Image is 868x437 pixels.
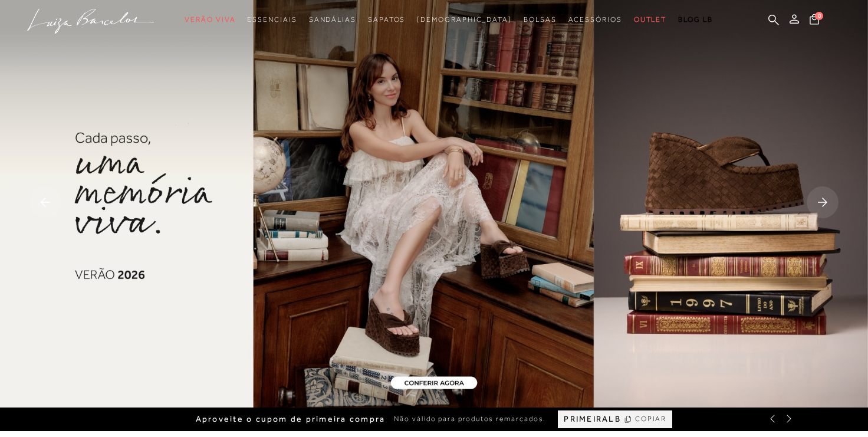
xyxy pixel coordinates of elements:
[806,13,823,29] button: 0
[309,9,356,31] a: noSubCategoriesText
[368,15,405,24] span: Sapatos
[196,414,386,424] span: Aproveite o cupom de primeira compra
[524,15,557,24] span: Bolsas
[564,414,620,424] span: PRIMEIRALB
[635,413,667,425] span: COPIAR
[309,15,356,24] span: Sandálias
[368,9,405,31] a: noSubCategoriesText
[815,12,823,20] span: 0
[568,15,622,24] span: Acessórios
[524,9,557,31] a: noSubCategoriesText
[417,9,512,31] a: noSubCategoriesText
[394,414,546,424] span: Não válido para produtos remarcados.
[247,15,297,24] span: Essenciais
[678,9,712,31] a: BLOG LB
[678,15,712,24] span: BLOG LB
[185,15,235,24] span: Verão Viva
[247,9,297,31] a: noSubCategoriesText
[417,15,512,24] span: [DEMOGRAPHIC_DATA]
[634,9,667,31] a: noSubCategoriesText
[185,9,235,31] a: noSubCategoriesText
[634,15,667,24] span: Outlet
[568,9,622,31] a: noSubCategoriesText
